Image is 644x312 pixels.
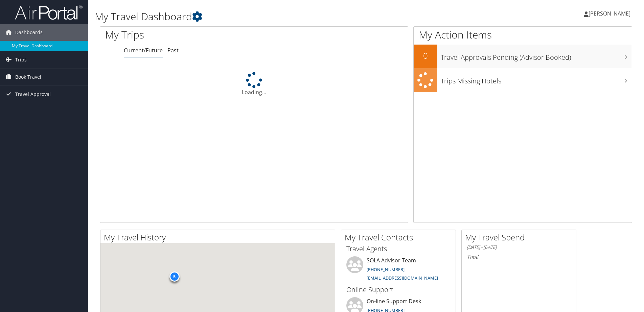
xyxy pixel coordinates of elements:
[15,4,83,20] img: airportal-logo.png
[465,232,576,243] h2: My Travel Spend
[467,253,571,261] h6: Total
[367,266,405,272] a: [PHONE_NUMBER]
[15,69,41,85] span: Book Travel
[167,47,179,54] a: Past
[414,28,632,42] h1: My Action Items
[15,86,51,103] span: Travel Approval
[367,275,438,281] a: [EMAIL_ADDRESS][DOMAIN_NAME]
[105,28,275,42] h1: My Trips
[441,73,632,86] h3: Trips Missing Hotels
[346,285,451,294] h3: Online Support
[584,3,637,24] a: [PERSON_NAME]
[15,24,43,41] span: Dashboards
[414,50,437,61] h2: 0
[441,49,632,62] h3: Travel Approvals Pending (Advisor Booked)
[343,256,454,284] li: SOLA Advisor Team
[124,47,163,54] a: Current/Future
[169,271,179,282] div: 5
[345,232,456,243] h2: My Travel Contacts
[414,45,632,68] a: 0Travel Approvals Pending (Advisor Booked)
[100,72,408,96] div: Loading...
[467,244,571,251] h6: [DATE] - [DATE]
[15,51,27,68] span: Trips
[104,232,335,243] h2: My Travel History
[346,244,451,254] h3: Travel Agents
[414,68,632,92] a: Trips Missing Hotels
[589,10,630,17] span: [PERSON_NAME]
[95,9,456,24] h1: My Travel Dashboard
